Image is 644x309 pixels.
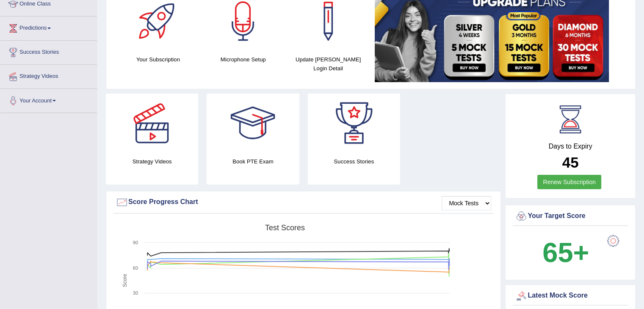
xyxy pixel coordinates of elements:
[0,89,97,110] a: Your Account
[133,290,138,295] text: 30
[308,157,400,166] h4: Success Stories
[0,65,97,86] a: Strategy Videos
[116,196,491,209] div: Score Progress Chart
[515,143,626,150] h4: Days to Expiry
[0,41,97,62] a: Success Stories
[122,274,128,287] tspan: Score
[542,237,589,268] b: 65+
[537,175,601,189] a: Renew Subscription
[120,55,196,64] h4: Your Subscription
[562,154,579,171] b: 45
[515,290,626,302] div: Latest Mock Score
[133,240,138,245] text: 90
[290,55,367,73] h4: Update [PERSON_NAME] Login Detail
[515,210,626,223] div: Your Target Score
[265,223,305,232] tspan: Test scores
[207,157,299,166] h4: Book PTE Exam
[133,265,138,270] text: 60
[205,55,282,64] h4: Microphone Setup
[0,17,97,38] a: Predictions
[106,157,198,166] h4: Strategy Videos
